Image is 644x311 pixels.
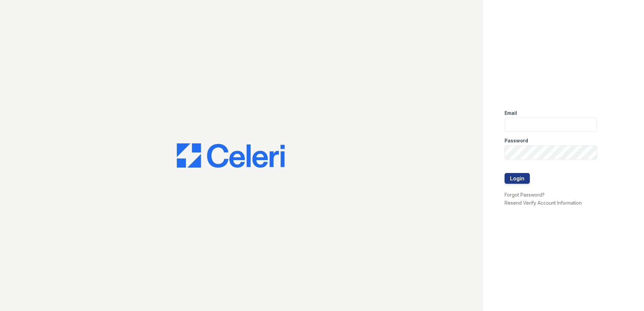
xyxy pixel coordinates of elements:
[505,110,517,116] label: Email
[505,192,545,198] a: Forgot Password?
[505,200,582,206] a: Resend Verify Account Information
[177,143,285,168] img: CE_Logo_Blue-a8612792a0a2168367f1c8372b55b34899dd931a85d93a1a3d3e32e68fde9ad4.png
[505,173,530,184] button: Login
[505,137,528,144] label: Password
